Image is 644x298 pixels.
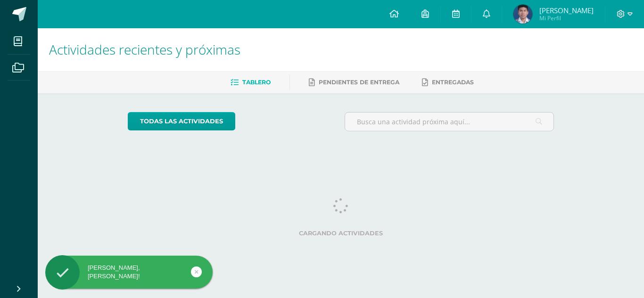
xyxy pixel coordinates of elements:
[128,112,235,130] a: todas las Actividades
[128,230,554,237] label: Cargando actividades
[49,40,240,58] span: Actividades recientes y próximas
[539,14,594,22] span: Mi Perfil
[309,75,399,90] a: Pendientes de entrega
[539,6,594,15] span: [PERSON_NAME]
[513,5,532,24] img: c7adf94728d711ccc9dcd835d232940d.png
[231,75,271,90] a: Tablero
[432,79,474,86] span: Entregadas
[345,113,554,131] input: Busca una actividad próxima aquí...
[319,79,399,86] span: Pendientes de entrega
[242,79,271,86] span: Tablero
[45,264,213,281] div: [PERSON_NAME], [PERSON_NAME]!
[422,75,474,90] a: Entregadas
